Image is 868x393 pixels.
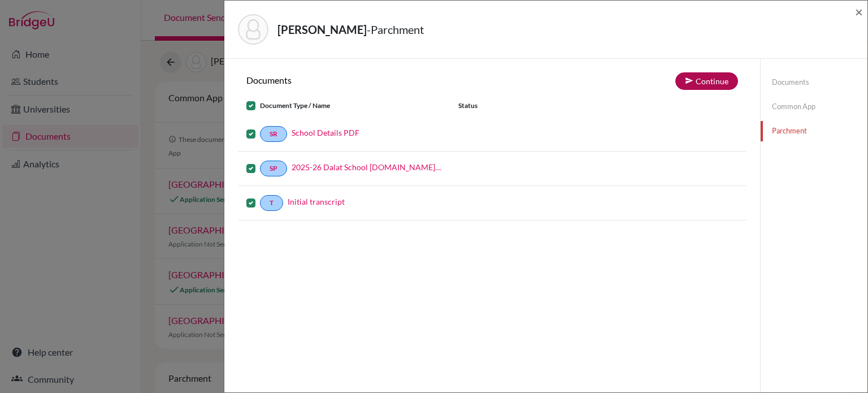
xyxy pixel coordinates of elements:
[260,161,287,176] a: SP
[855,5,863,19] button: Close
[855,3,863,20] span: ×
[292,161,441,173] a: 2025-26 Dalat School [DOMAIN_NAME]_wide
[675,72,738,90] button: Continue
[367,23,424,36] span: - Parchment
[238,75,492,85] h6: Documents
[260,126,287,142] a: SR
[288,196,345,208] a: Initial transcript
[450,99,577,113] div: Status
[761,72,867,92] a: Documents
[292,127,359,139] a: School Details PDF
[238,99,450,113] div: Document Type / Name
[260,195,283,211] a: T
[761,121,867,141] a: Parchment
[277,23,367,36] strong: [PERSON_NAME]
[761,97,867,116] a: Common App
